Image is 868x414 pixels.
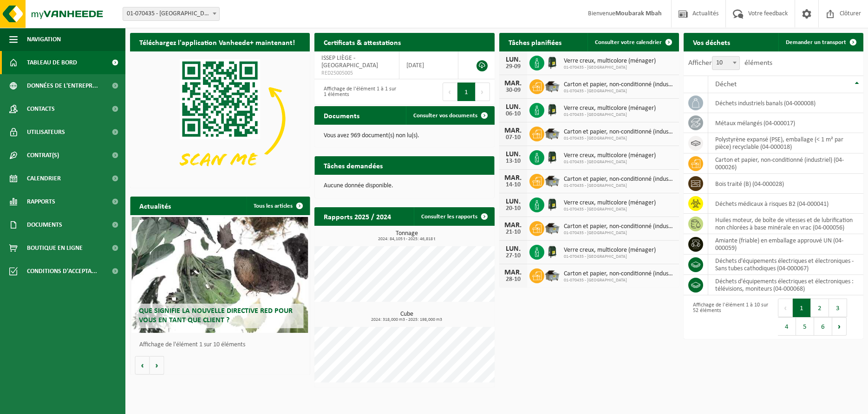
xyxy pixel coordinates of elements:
p: Affichage de l'élément 1 sur 10 éléments [139,342,305,348]
div: 21-10 [504,229,522,236]
a: Consulter votre calendrier [587,33,678,51]
img: CR-HR-1C-1000-PES-01 [544,54,560,70]
td: déchets d'équipements électriques et électroniques - Sans tubes cathodiques (04-000067) [708,255,863,275]
h3: Tonnage [319,230,494,242]
img: CR-HR-1C-1000-PES-01 [544,243,560,259]
h2: Certificats & attestations [314,33,410,51]
span: Déchet [715,81,737,88]
div: 13-10 [504,158,522,165]
h2: Téléchargez l'application Vanheede+ maintenant! [130,33,304,51]
img: CR-HR-1C-1000-PES-01 [544,196,560,212]
button: Vorige [135,356,150,375]
span: Verre creux, multicolore (ménager) [564,105,656,112]
span: 01-070435 - ISSEP LIÈGE - LIÈGE [123,7,220,21]
span: Verre creux, multicolore (ménager) [564,199,656,207]
div: 27-10 [504,253,522,259]
span: Navigation [27,28,61,51]
button: 4 [778,317,796,336]
button: 1 [793,299,811,317]
span: 01-070435 - [GEOGRAPHIC_DATA] [564,89,674,94]
img: WB-5000-GAL-GY-01 [544,78,560,94]
span: Contacts [27,97,55,121]
img: WB-5000-GAL-GY-01 [544,125,560,141]
img: CR-HR-1C-1000-PES-01 [544,149,560,165]
span: 01-070435 - [GEOGRAPHIC_DATA] [564,254,656,260]
button: 6 [814,317,832,336]
img: Download de VHEPlus App [130,51,310,186]
button: Volgende [150,356,164,375]
span: Données de l'entrepr... [27,74,98,97]
td: bois traité (B) (04-000028) [708,174,863,194]
span: Verre creux, multicolore (ménager) [564,152,656,159]
button: 5 [796,317,814,336]
button: 3 [829,299,847,317]
span: 01-070435 - [GEOGRAPHIC_DATA] [564,159,656,165]
span: Consulter vos documents [413,113,477,119]
td: carton et papier, non-conditionné (industriel) (04-000026) [708,153,863,174]
span: 2024: 84,105 t - 2025: 46,818 t [319,237,494,242]
img: WB-5000-GAL-GY-01 [544,172,560,188]
label: Afficher éléments [688,59,772,67]
div: 20-10 [504,205,522,212]
h2: Documents [314,106,369,124]
span: Contrat(s) [27,144,59,167]
div: LUN. [504,245,522,253]
h2: Vos déchets [684,33,739,51]
span: 01-070435 - [GEOGRAPHIC_DATA] [564,112,656,118]
button: Next [476,83,490,101]
h2: Tâches demandées [314,156,392,174]
div: MAR. [504,269,522,276]
p: Aucune donnée disponible. [324,183,485,189]
span: ISSEP LIÈGE - [GEOGRAPHIC_DATA] [321,55,378,69]
p: Vous avez 969 document(s) non lu(s). [324,133,485,139]
div: MAR. [504,80,522,87]
span: Verre creux, multicolore (ménager) [564,57,656,65]
a: Demander un transport [778,33,862,51]
div: LUN. [504,103,522,111]
span: Tableau de bord [27,51,77,74]
button: Previous [443,83,457,101]
span: Demander un transport [786,39,846,45]
span: Utilisateurs [27,121,65,144]
div: MAR. [504,174,522,182]
div: Affichage de l'élément 1 à 10 sur 52 éléments [688,298,769,337]
div: 28-10 [504,276,522,283]
span: 01-070435 - [GEOGRAPHIC_DATA] [564,207,656,212]
span: 10 [712,57,739,70]
span: 01-070435 - [GEOGRAPHIC_DATA] [564,230,674,236]
a: Consulter les rapports [414,207,494,226]
td: déchets médicaux à risques B2 (04-000041) [708,194,863,214]
td: amiante (friable) en emballage approuvé UN (04-000059) [708,234,863,255]
td: déchets d'équipements électriques et électroniques : télévisions, moniteurs (04-000068) [708,275,863,295]
img: WB-5000-GAL-GY-01 [544,220,560,236]
span: Carton et papier, non-conditionné (industriel) [564,176,674,183]
span: 01-070435 - [GEOGRAPHIC_DATA] [564,183,674,189]
div: LUN. [504,151,522,158]
div: 07-10 [504,134,522,141]
span: 01-070435 - [GEOGRAPHIC_DATA] [564,65,656,70]
td: polystyrène expansé (PSE), emballage (< 1 m² par pièce) recyclable (04-000018) [708,133,863,153]
span: Consulter votre calendrier [595,39,662,45]
span: RED25005005 [321,70,392,77]
span: Documents [27,213,62,236]
h2: Tâches planifiées [499,33,571,51]
a: Consulter vos documents [406,106,494,125]
span: Que signifie la nouvelle directive RED pour vous en tant que client ? [139,307,293,324]
div: LUN. [504,56,522,64]
td: métaux mélangés (04-000017) [708,113,863,133]
h3: Cube [319,311,494,322]
span: 01-070435 - [GEOGRAPHIC_DATA] [564,278,674,283]
span: 01-070435 - [GEOGRAPHIC_DATA] [564,136,674,141]
td: déchets industriels banals (04-000008) [708,93,863,113]
img: WB-5000-GAL-GY-01 [544,267,560,283]
span: Carton et papier, non-conditionné (industriel) [564,223,674,230]
img: CR-HR-1C-1000-PES-01 [544,102,560,117]
span: Boutique en ligne [27,236,83,260]
span: Carton et papier, non-conditionné (industriel) [564,81,674,89]
div: 29-09 [504,64,522,70]
span: Conditions d'accepta... [27,260,97,283]
button: 1 [457,83,476,101]
h2: Rapports 2025 / 2024 [314,207,400,225]
span: Verre creux, multicolore (ménager) [564,247,656,254]
span: 01-070435 - ISSEP LIÈGE - LIÈGE [123,7,219,20]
